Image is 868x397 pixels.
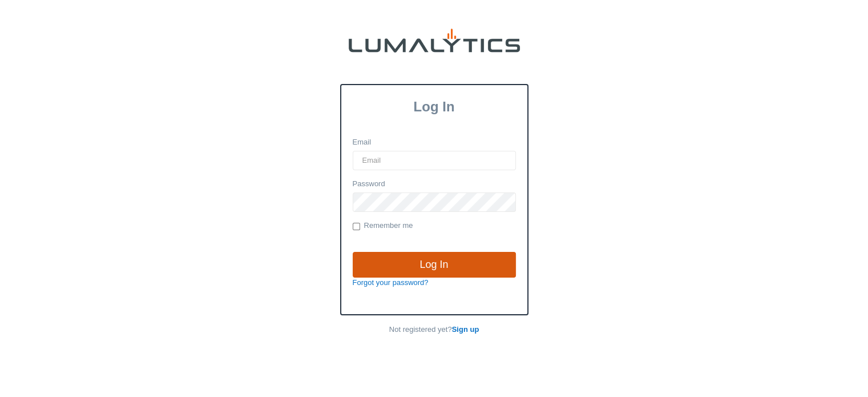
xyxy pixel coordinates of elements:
a: Sign up [452,325,479,334]
label: Remember me [353,220,413,232]
label: Password [353,179,385,190]
input: Log In [353,252,516,278]
p: Not registered yet? [340,324,528,335]
h3: Log In [341,99,527,115]
input: Remember me [353,223,360,230]
a: Forgot your password? [353,278,429,287]
img: lumalytics-black-e9b537c871f77d9ce8d3a6940f85695cd68c596e3f819dc492052d1098752254.png [349,29,520,53]
input: Email [353,151,516,170]
label: Email [353,137,372,148]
